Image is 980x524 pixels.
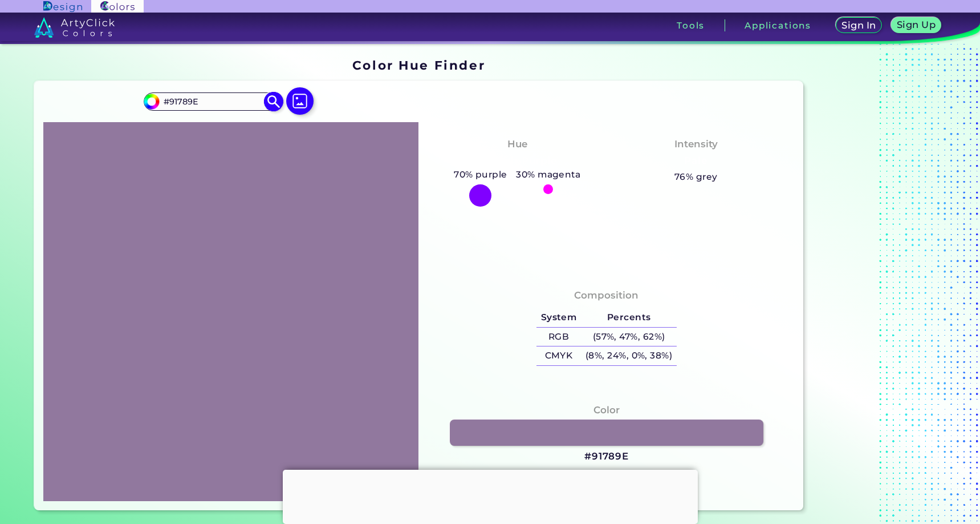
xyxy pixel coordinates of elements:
[473,154,562,168] h3: Pinkish Purple
[838,18,880,33] a: Sign In
[507,136,527,152] h4: Hue
[581,328,677,346] h5: (57%, 47%, 62%)
[286,87,314,115] img: icon picture
[536,308,581,327] h5: System
[352,57,485,74] h1: Color Hue Finder
[898,21,934,29] h5: Sign Up
[843,21,874,30] h5: Sign In
[511,167,585,182] h5: 30% magenta
[745,21,811,30] h3: Applications
[43,1,82,12] img: ArtyClick Design logo
[674,136,718,152] h4: Intensity
[449,167,511,182] h5: 70% purple
[680,154,712,168] h3: Pale
[263,92,283,112] img: icon search
[674,170,718,184] h5: 76% grey
[581,308,677,327] h5: Percents
[536,328,581,346] h5: RGB
[581,346,677,365] h5: (8%, 24%, 0%, 38%)
[584,450,629,463] h3: #91789E
[536,346,581,365] h5: CMYK
[283,470,698,521] iframe: Advertisement
[160,94,266,109] input: type color..
[894,18,939,33] a: Sign Up
[34,17,115,38] img: logo_artyclick_colors_white.svg
[574,287,639,304] h4: Composition
[677,21,705,30] h3: Tools
[593,402,620,418] h4: Color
